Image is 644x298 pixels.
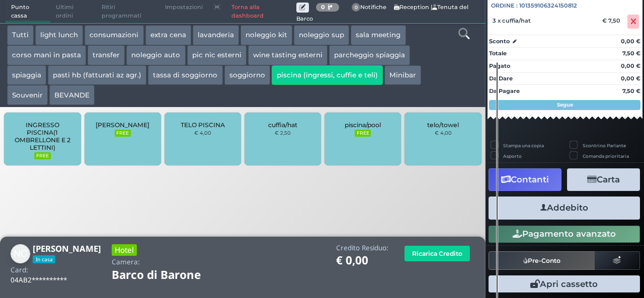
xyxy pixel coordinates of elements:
button: transfer [88,45,125,65]
label: Scontrino Parlante [583,142,626,149]
button: tassa di soggiorno [148,65,222,85]
span: 0 [352,3,361,12]
span: 101359106324150812 [519,2,577,10]
span: INGRESSO PISCINA(1 OMBRELLONE E 2 LETTINI) [13,121,72,151]
span: [PERSON_NAME] [96,121,149,129]
strong: 0,00 € [621,38,640,45]
button: wine tasting esterni [248,45,328,65]
strong: Segue [557,102,573,108]
h4: Card: [11,266,28,274]
label: Asporto [503,153,522,159]
h1: Barco di Barone [112,269,229,281]
a: Torna alla dashboard [226,1,296,23]
span: Ultimi ordini [50,1,96,23]
small: FREE [355,130,371,137]
button: piscina (ingressi, cuffie e teli) [272,65,383,85]
button: Carta [567,168,640,191]
span: cuffia/hat [268,121,297,129]
strong: 7,50 € [622,50,640,57]
span: telo/towel [427,121,459,129]
button: soggiorno [224,65,270,85]
button: sala meeting [351,25,406,45]
strong: Sconto [489,37,510,46]
small: € 2,50 [275,130,291,136]
button: Tutti [7,25,34,45]
label: Comanda prioritaria [583,153,629,159]
strong: 0,00 € [621,62,640,69]
button: BEVANDE [49,85,95,105]
b: [PERSON_NAME] [33,243,101,254]
h3: Hotel [112,244,137,256]
small: FREE [34,152,50,159]
button: light lunch [35,25,83,45]
span: In casa [33,255,55,263]
button: Pre-Conto [489,251,595,269]
strong: 7,50 € [622,87,640,94]
h1: € 0,00 [336,254,388,267]
img: Nicholas Carbone [11,244,30,264]
b: 0 [321,4,325,11]
strong: Pagato [489,62,510,69]
label: Stampa una copia [503,142,544,149]
button: noleggio auto [126,45,185,65]
span: 3 x cuffia/hat [493,17,531,24]
span: Ritiri programmati [96,1,159,23]
button: Pagamento avanzato [489,226,640,243]
h4: Credito Residuo: [336,244,388,252]
small: € 4,00 [435,130,452,136]
div: € 7,50 [601,17,625,24]
button: Contanti [489,168,561,191]
button: spiaggia [7,65,46,85]
button: extra cena [145,25,191,45]
button: pic nic esterni [187,45,247,65]
strong: Da Pagare [489,87,520,94]
strong: 0,00 € [621,75,640,82]
button: Minibar [384,65,421,85]
button: noleggio kit [240,25,292,45]
small: FREE [115,130,131,137]
span: Impostazioni [159,1,208,15]
h4: Camera: [112,258,140,266]
span: piscina/pool [345,121,381,129]
button: lavanderia [193,25,239,45]
button: Souvenir [7,85,48,105]
strong: Da Dare [489,75,513,82]
button: noleggio sup [294,25,349,45]
button: consumazioni [85,25,143,45]
span: Ordine : [491,2,518,10]
button: Apri cassetto [489,275,640,292]
button: Addebito [489,196,640,219]
span: Punto cassa [6,1,51,23]
button: pasti hb (fatturati az agr.) [48,65,146,85]
button: Ricarica Credito [405,246,470,261]
button: parcheggio spiaggia [329,45,410,65]
strong: Totale [489,50,507,57]
small: € 4,00 [194,130,211,136]
span: TELO PISCINA [181,121,225,129]
button: corso mani in pasta [7,45,86,65]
